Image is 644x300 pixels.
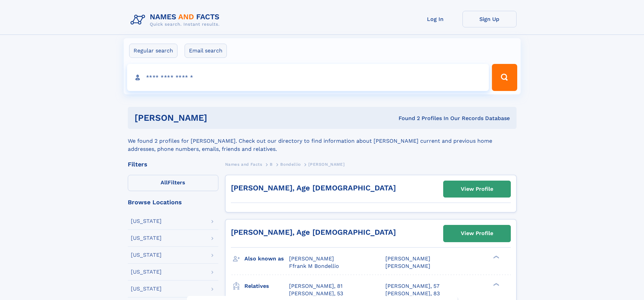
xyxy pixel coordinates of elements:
a: [PERSON_NAME], 83 [385,290,440,297]
div: Filters [128,161,218,167]
span: [PERSON_NAME] [385,255,430,262]
label: Regular search [129,44,177,58]
h3: Also known as [244,253,289,264]
button: Search Button [492,64,517,91]
label: Filters [128,175,218,191]
a: [PERSON_NAME], 57 [385,282,439,290]
img: Logo Names and Facts [128,11,225,29]
span: [PERSON_NAME] [385,263,430,269]
a: [PERSON_NAME], Age [DEMOGRAPHIC_DATA] [231,184,396,192]
a: Bondellio [280,160,301,168]
div: View Profile [461,226,493,241]
div: [US_STATE] [131,218,162,224]
span: [PERSON_NAME] [289,255,334,262]
span: Bondellio [280,162,301,167]
div: Found 2 Profiles In Our Records Database [303,115,510,122]
a: View Profile [444,181,510,197]
a: [PERSON_NAME], 53 [289,290,343,297]
h1: [PERSON_NAME] [135,114,303,122]
a: Names and Facts [225,160,262,168]
a: Log In [408,11,462,27]
div: [US_STATE] [131,269,162,275]
div: Browse Locations [128,199,218,205]
a: [PERSON_NAME], Age [DEMOGRAPHIC_DATA] [231,228,396,236]
a: Sign Up [462,11,517,27]
input: search input [127,64,489,91]
a: View Profile [444,225,510,241]
a: B [270,160,273,168]
div: We found 2 profiles for [PERSON_NAME]. Check out our directory to find information about [PERSON_... [128,129,517,153]
span: [PERSON_NAME] [308,162,344,167]
div: ❯ [492,282,500,286]
div: [US_STATE] [131,252,162,258]
h3: Relatives [244,280,289,292]
span: All [161,179,168,186]
span: B [270,162,273,167]
div: ❯ [492,255,500,259]
div: [US_STATE] [131,286,162,292]
div: [US_STATE] [131,235,162,241]
label: Email search [185,44,227,58]
a: [PERSON_NAME], 81 [289,282,342,290]
div: View Profile [461,181,493,197]
span: Ffrank M Bondellio [289,263,339,269]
